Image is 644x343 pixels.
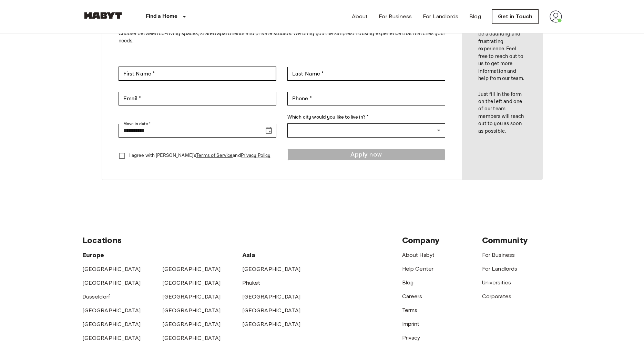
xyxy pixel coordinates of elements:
[82,280,141,286] a: [GEOGRAPHIC_DATA]
[482,265,518,272] a: For Landlords
[379,12,412,21] a: For Business
[242,266,301,272] a: [GEOGRAPHIC_DATA]
[82,12,124,19] img: Habyt
[146,12,178,21] p: Find a Home
[162,307,221,314] a: [GEOGRAPHIC_DATA]
[482,279,511,286] a: Universities
[162,335,221,341] a: [GEOGRAPHIC_DATA]
[119,30,446,45] p: Choose between co-living spaces, shared apartments and private studios. We bring you the simplest...
[162,321,221,327] a: [GEOGRAPHIC_DATA]
[82,307,141,314] a: [GEOGRAPHIC_DATA]
[82,335,141,341] a: [GEOGRAPHIC_DATA]
[482,235,528,245] span: Community
[242,251,256,259] span: Asia
[162,293,221,300] a: [GEOGRAPHIC_DATA]
[242,307,301,314] a: [GEOGRAPHIC_DATA]
[82,321,141,327] a: [GEOGRAPHIC_DATA]
[129,152,271,159] p: I agree with [PERSON_NAME]'s and
[550,10,562,23] img: avatar
[402,265,434,272] a: Help Center
[82,251,104,259] span: Europe
[162,280,221,286] a: [GEOGRAPHIC_DATA]
[478,91,525,135] p: Just fill in the form on the left and one of our team members will reach out to you as soon as po...
[402,235,440,245] span: Company
[482,293,512,300] a: Corporates
[402,279,414,286] a: Blog
[402,321,420,327] a: Imprint
[423,12,458,21] a: For Landlords
[478,23,525,82] p: Finding a house can be a daunting and frustrating experience. Feel free to reach out to us to get...
[241,152,271,159] a: Privacy Policy
[82,266,141,272] a: [GEOGRAPHIC_DATA]
[469,12,481,21] a: Blog
[492,9,539,24] a: Get in Touch
[402,334,420,341] a: Privacy
[287,114,445,121] label: Which city would you like to live in? *
[482,252,515,258] a: For Business
[123,121,151,127] label: Move in date
[352,12,368,21] a: About
[82,235,122,245] span: Locations
[402,252,435,258] a: About Habyt
[82,293,110,300] a: Dusseldorf
[242,321,301,327] a: [GEOGRAPHIC_DATA]
[162,266,221,272] a: [GEOGRAPHIC_DATA]
[196,152,233,159] a: Terms of Service
[402,293,422,300] a: Careers
[262,124,276,138] button: Choose date, selected date is Aug 17, 2025
[242,280,260,286] a: Phuket
[402,307,418,313] a: Terms
[242,293,301,300] a: [GEOGRAPHIC_DATA]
